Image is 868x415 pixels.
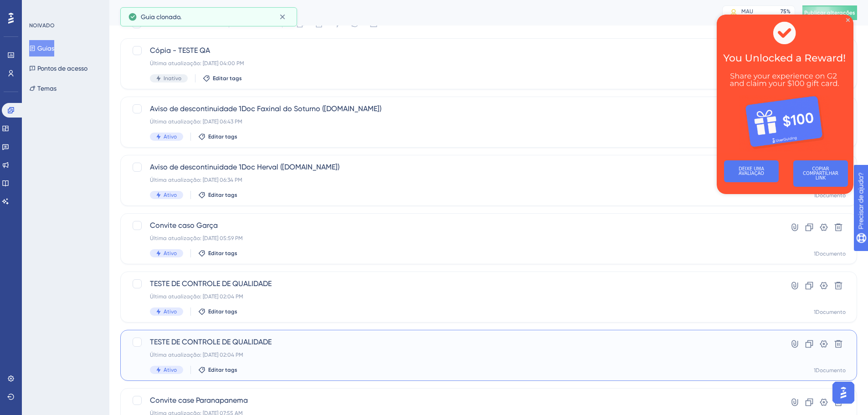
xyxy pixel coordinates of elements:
[129,4,133,7] div: Fechar visualização
[141,13,181,20] font: Guia clonado.
[814,192,846,199] font: 1Documento
[150,221,218,230] font: Convite caso Garça
[208,367,237,373] font: Editar tags
[208,133,237,140] font: Editar tags
[814,309,846,315] font: 1Documento
[150,338,272,346] font: TESTE DE CONTROLE DE QUALIDADE
[77,146,131,172] button: COPIAR COMPARTILHAR LINK
[786,8,791,15] font: %
[198,308,237,315] button: Editar tags
[29,22,55,29] font: NOIVADO
[164,367,177,373] font: Ativo
[150,293,243,300] font: Última atualização: [DATE] 02:04 PM
[37,85,56,92] font: Temas
[198,133,237,140] button: Editar tags
[208,192,237,198] font: Editar tags
[29,40,54,56] button: Guias
[150,396,248,405] font: Convite case Paranapanema
[814,251,846,257] font: 1Documento
[150,352,243,358] font: Última atualização: [DATE] 02:04 PM
[150,177,242,183] font: Última atualização: [DATE] 06:34 PM
[802,5,857,20] button: Publicar alterações
[22,152,49,161] font: DEIXE UMA AVALIAÇÃO
[198,366,237,374] button: Editar tags
[741,8,753,15] font: MAU
[208,250,237,256] font: Editar tags
[150,60,244,67] font: Última atualização: [DATE] 04:00 PM
[29,80,56,97] button: Temas
[7,146,62,168] button: DEIXE UMA AVALIAÇÃO
[150,163,339,171] font: Aviso de descontinuidade 1Doc Herval ([DOMAIN_NAME])
[86,152,123,166] font: COPIAR COMPARTILHAR LINK
[198,191,237,199] button: Editar tags
[150,104,381,113] font: Aviso de descontinuidade 1Doc Faxinal do Soturno ([DOMAIN_NAME])
[164,308,177,315] font: Ativo
[814,367,846,374] font: 1Documento
[804,10,855,16] font: Publicar alterações
[198,250,237,257] button: Editar tags
[830,379,857,406] iframe: Iniciador do Assistente de IA do UserGuiding
[150,235,243,241] font: Última atualização: [DATE] 05:59 PM
[37,45,54,52] font: Guias
[164,133,177,140] font: Ativo
[29,60,87,77] button: Pontos de acesso
[21,4,78,11] font: Precisar de ajuda?
[150,118,242,125] font: Última atualização: [DATE] 06:43 PM
[164,192,177,198] font: Ativo
[203,75,242,82] button: Editar tags
[164,75,181,82] font: Inativo
[164,250,177,256] font: Ativo
[781,8,786,15] font: 75
[208,308,237,315] font: Editar tags
[37,65,87,72] font: Pontos de acesso
[150,46,210,55] font: Cópia - TESTE QA
[213,75,242,82] font: Editar tags
[150,279,272,288] font: TESTE DE CONTROLE DE QUALIDADE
